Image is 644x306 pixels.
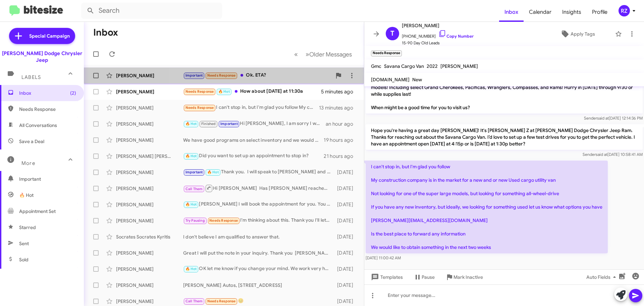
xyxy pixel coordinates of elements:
span: 🔥 Hot [185,154,197,158]
div: [PERSON_NAME] [116,121,183,127]
span: Sender [DATE] 12:14:36 PM [584,116,643,121]
div: [PERSON_NAME] [116,185,183,192]
div: [PERSON_NAME] [116,250,183,256]
button: Pause [408,271,440,283]
button: Templates [364,271,408,283]
div: [PERSON_NAME] [116,266,183,272]
div: [PERSON_NAME] [116,88,183,95]
div: [DATE] [334,201,359,208]
span: Templates [370,271,403,283]
span: 15-90 Day Old Leads [402,40,474,46]
span: Finished [201,122,216,126]
span: (2) [70,90,76,96]
span: Inbox [19,90,76,96]
span: 🔥 Hot [218,89,230,94]
span: Save a Deal [19,138,44,145]
span: Important [185,170,203,174]
div: [DATE] [334,282,359,289]
div: I'm thinking about this. Thank you I'll let you know [183,217,334,224]
span: Auto Fields [586,271,619,283]
div: [PERSON_NAME] Autos, [STREET_ADDRESS] [183,282,334,289]
span: Gmc [371,63,381,69]
span: Sold [19,256,29,263]
div: [PERSON_NAME] [116,201,183,208]
div: [DATE] [334,169,359,176]
div: Thank you. I will speak to [PERSON_NAME] and have her contact you as soon as she gets in [DATE]. ... [183,168,334,176]
div: 21 hours ago [324,153,359,160]
a: Copy Number [438,34,474,39]
div: [PERSON_NAME] [PERSON_NAME] [116,153,183,160]
button: RZ [613,5,637,16]
a: Calendar [524,2,557,22]
span: Sender [DATE] 10:58:41 AM [583,152,643,157]
div: 19 hours ago [324,137,359,143]
div: Hi [PERSON_NAME] Has [PERSON_NAME] reached out for you? [183,184,334,192]
span: Needs Response [185,105,214,110]
div: 13 minutes ago [319,104,359,111]
button: Next [302,47,356,61]
span: 🔥 Hot [19,192,34,199]
span: Appointment Set [19,208,56,215]
p: I can't stop in, but I'm glad you follow My construction company is in the market for a new and o... [366,161,608,253]
span: 🔥 Hot [185,267,197,271]
span: « [294,50,298,58]
p: Hope you're having a great day [PERSON_NAME]! It's [PERSON_NAME] Z at [PERSON_NAME] Dodge Chrysle... [366,124,643,150]
span: 🔥 Hot [185,122,197,126]
button: Auto Fields [581,271,624,283]
span: Needs Response [207,73,236,78]
span: Try Pausing [185,218,205,223]
span: said at [596,152,607,157]
button: Apply Tags [543,28,612,40]
span: Starred [19,224,36,231]
span: [PERSON_NAME] [402,21,474,30]
div: [DATE] [334,185,359,192]
a: Inbox [499,2,524,22]
span: 2022 [427,63,438,69]
span: 🔥 Hot [185,202,197,207]
span: [DOMAIN_NAME] [371,77,410,83]
div: [PERSON_NAME] [116,282,183,289]
small: Needs Response [371,50,402,56]
span: [PHONE_NUMBER] [402,30,474,40]
span: Needs Response [19,106,76,113]
span: Needs Response [185,89,214,94]
div: [DATE] [334,298,359,305]
span: Call Them [185,299,203,303]
div: [DATE] [334,266,359,272]
span: Savana Cargo Van [384,63,424,69]
span: [PERSON_NAME] [440,63,478,69]
div: [PERSON_NAME] [116,217,183,224]
div: an hour ago [326,121,359,127]
span: Labels [21,74,41,80]
span: All Conversations [19,122,57,129]
a: Special Campaign [9,28,75,44]
nav: Page navigation example [290,47,356,61]
span: Pause [422,271,435,283]
div: [PERSON_NAME] [116,104,183,111]
div: RZ [619,5,630,16]
span: Special Campaign [29,33,70,39]
span: T [390,28,394,39]
div: [DATE] [334,233,359,240]
span: Important [220,122,238,126]
div: [DATE] [334,217,359,224]
div: Did you want to set up an appointment to stop in? [183,152,324,160]
span: More [21,160,35,166]
div: [DATE] [334,250,359,256]
div: OK let me know if you change your mind. We work very hard to get everyone approved. [PERSON_NAME] [183,265,334,273]
a: Profile [587,2,613,22]
div: How about [DATE] at 11:30a [183,88,321,95]
button: Mark Inactive [440,271,488,283]
div: Socrates Socrates Kyritis [116,233,183,240]
input: Search [81,3,222,19]
button: Previous [290,47,302,61]
span: New [412,77,422,83]
span: » [306,50,309,58]
span: Important [185,73,203,78]
span: Important [19,176,76,182]
span: Insights [557,2,587,22]
span: Needs Response [209,218,238,223]
div: [PERSON_NAME] [116,169,183,176]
